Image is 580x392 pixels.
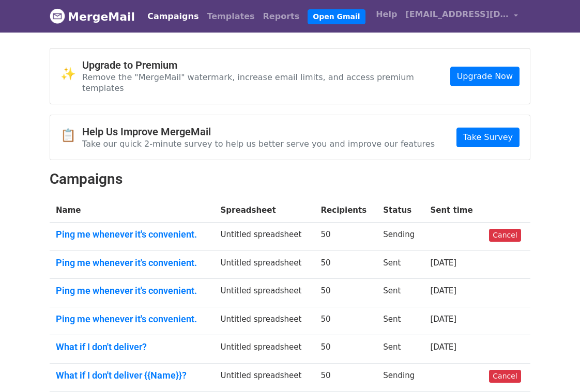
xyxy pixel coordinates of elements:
[377,307,424,335] td: Sent
[489,229,521,242] a: Cancel
[377,335,424,364] td: Sent
[50,198,215,223] th: Name
[377,198,424,223] th: Status
[203,6,258,27] a: Templates
[215,364,315,392] td: Untitled spreadsheet
[56,257,208,269] a: Ping me whenever it's convenient.
[377,250,424,279] td: Sent
[60,128,82,143] span: 📋
[430,286,456,295] a: [DATE]
[215,223,315,251] td: Untitled spreadsheet
[56,370,208,381] a: What if I don't deliver {{Name}}?
[372,4,401,25] a: Help
[308,9,365,24] a: Open Gmail
[82,59,450,71] h4: Upgrade to Premium
[215,250,315,279] td: Untitled spreadsheet
[315,198,377,223] th: Recipients
[450,67,520,86] a: Upgrade Now
[215,198,315,223] th: Spreadsheet
[315,364,377,392] td: 50
[60,67,82,82] span: ✨
[424,198,483,223] th: Sent time
[56,229,208,240] a: Ping me whenever it's convenient.
[82,126,435,138] h4: Help Us Improve MergeMail
[56,313,208,325] a: Ping me whenever it's convenient.
[430,342,456,352] a: [DATE]
[143,6,203,27] a: Campaigns
[401,4,522,28] a: [EMAIL_ADDRESS][DOMAIN_NAME]
[82,72,450,93] p: Remove the "MergeMail" watermark, increase email limits, and access premium templates
[215,307,315,335] td: Untitled spreadsheet
[456,128,520,147] a: Take Survey
[377,279,424,307] td: Sent
[215,335,315,364] td: Untitled spreadsheet
[315,223,377,251] td: 50
[56,285,208,296] a: Ping me whenever it's convenient.
[82,138,435,149] p: Take our quick 2-minute survey to help us better serve you and improve our features
[56,341,208,353] a: What if I don't deliver?
[489,370,521,383] a: Cancel
[315,279,377,307] td: 50
[215,279,315,307] td: Untitled spreadsheet
[377,364,424,392] td: Sending
[259,6,304,27] a: Reports
[50,6,135,27] a: MergeMail
[50,170,530,188] h2: Campaigns
[50,8,65,24] img: MergeMail logo
[405,8,509,21] span: [EMAIL_ADDRESS][DOMAIN_NAME]
[315,335,377,364] td: 50
[315,250,377,279] td: 50
[315,307,377,335] td: 50
[430,315,456,324] a: [DATE]
[430,258,456,268] a: [DATE]
[377,223,424,251] td: Sending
